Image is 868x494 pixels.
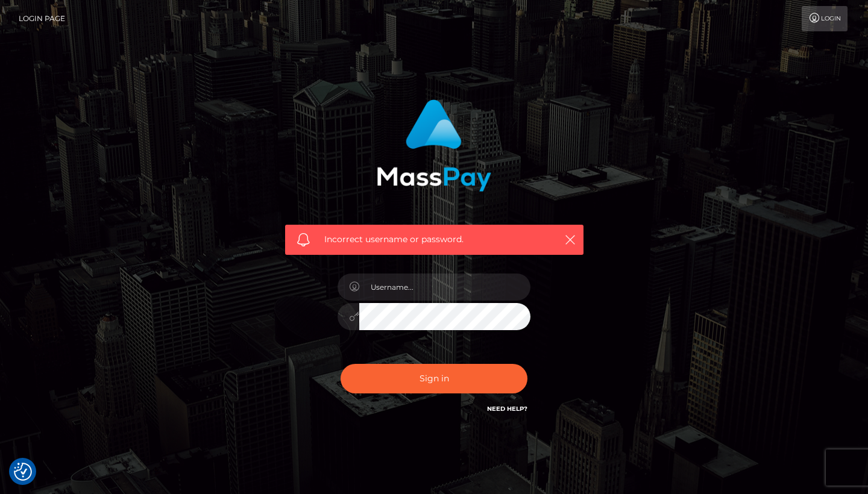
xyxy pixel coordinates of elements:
button: Consent Preferences [14,463,32,481]
button: Sign in [341,364,527,393]
span: Incorrect username or password. [324,233,544,246]
a: Login [802,6,848,31]
a: Login Page [19,6,65,31]
img: Revisit consent button [14,463,32,481]
input: Username... [359,274,530,301]
a: Need Help? [487,405,527,413]
img: MassPay Login [377,99,491,192]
